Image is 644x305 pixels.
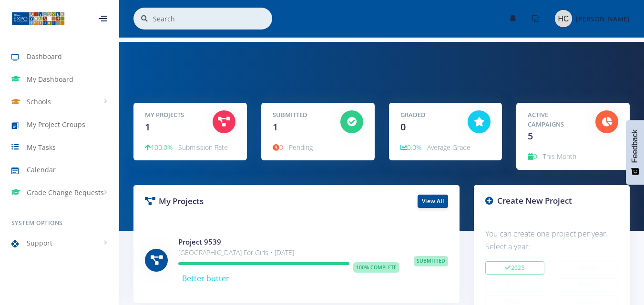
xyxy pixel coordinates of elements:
[400,143,421,152] span: 0.0%
[178,247,399,258] p: [GEOGRAPHIC_DATA] For Girls • [DATE]
[427,143,470,152] span: Average Grade
[528,129,533,142] span: 5
[559,278,618,292] button: 2022
[289,143,313,152] span: Pending
[485,261,544,275] button: 2025
[273,120,278,133] span: 1
[178,237,221,246] a: Project 9539
[27,119,85,129] span: My Project Groups
[273,143,283,152] span: 0
[555,10,572,27] img: Image placeholder
[528,152,537,161] span: 0
[27,74,73,84] span: My Dashboard
[547,8,630,29] a: Image placeholder [PERSON_NAME]
[11,219,107,227] h6: System Options
[576,14,630,23] span: [PERSON_NAME]
[559,261,618,275] button: 2024
[145,195,289,207] h3: My Projects
[178,143,228,152] span: Submission Rate
[27,51,62,61] span: Dashboard
[485,278,544,292] button: 2023
[353,262,399,273] span: 100% Complete
[11,11,65,26] img: ...
[27,97,51,107] span: Schools
[485,195,618,207] h3: Create New Project
[273,110,326,120] h5: Submitted
[27,238,52,248] span: Support
[27,187,104,197] span: Grade Change Requests
[153,8,272,30] input: Search
[145,110,198,120] h5: My Projects
[400,120,406,133] span: 0
[626,120,644,185] button: Feedback - Show survey
[543,152,576,161] span: This Month
[485,227,618,253] p: You can create one project per year. Select a year:
[145,143,173,152] span: 100.0%
[27,165,56,175] span: Calendar
[631,129,639,163] span: Feedback
[182,273,229,284] span: Better butter
[418,195,448,208] a: View All
[414,256,448,266] span: Submitted
[145,120,150,133] span: 1
[400,110,454,120] h5: Graded
[27,142,56,152] span: My Tasks
[528,110,581,129] h5: Active Campaigns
